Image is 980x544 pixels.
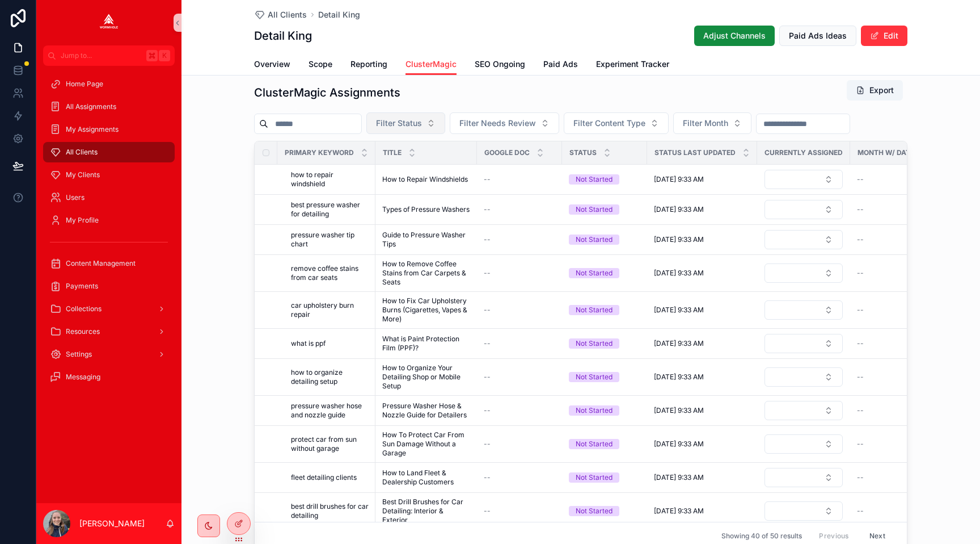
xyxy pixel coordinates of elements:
[484,148,530,157] span: Google Doc
[654,339,750,348] a: [DATE] 9:33 AM
[484,235,555,244] a: --
[254,54,290,77] a: Overview
[291,339,369,348] a: what is ppf
[43,187,175,208] a: Users
[66,282,98,291] span: Payments
[721,532,802,541] span: Showing 40 of 50 results
[382,260,470,287] span: How to Remove Coffee Stains from Car Carpets & Seats
[484,507,555,516] a: --
[654,306,704,315] span: [DATE] 9:33 AM
[654,175,750,184] a: [DATE] 9:33 AM
[43,165,175,185] a: My Clients
[764,367,843,387] a: Select Button
[66,102,116,111] span: All Assignments
[291,301,369,319] span: car upholstery burn repair
[475,58,525,70] span: SEO Ongoing
[857,205,864,214] span: --
[654,235,750,244] a: [DATE] 9:33 AM
[43,45,175,66] button: Jump to...K
[309,58,332,70] span: Scope
[564,112,669,134] button: Select Button
[484,440,491,449] span: --
[160,51,169,60] span: K
[66,304,102,313] span: Collections
[596,54,669,77] a: Experiment Tracker
[857,175,933,184] a: --
[654,507,704,516] span: [DATE] 9:33 AM
[66,79,103,89] span: Home Page
[382,468,470,487] span: How to Land Fleet & Dealership Customers
[857,269,933,278] a: --
[318,9,360,20] span: Detail King
[857,235,933,244] a: --
[654,373,704,382] span: [DATE] 9:33 AM
[764,467,843,488] a: Select Button
[764,300,843,320] a: Select Button
[576,338,612,349] div: Not Started
[654,339,704,348] span: [DATE] 9:33 AM
[291,502,369,520] a: best drill brushes for car detailing
[857,473,864,482] span: --
[484,339,555,348] a: --
[382,430,470,458] a: How To Protect Car From Sun Damage Without a Garage
[764,263,843,283] button: Select Button
[789,30,847,41] span: Paid Ads Ideas
[857,406,864,415] span: --
[291,231,369,249] a: pressure washer tip chart
[569,174,640,185] a: Not Started
[484,175,555,184] a: --
[569,472,640,483] a: Not Started
[484,269,491,278] span: --
[764,434,843,454] button: Select Button
[576,439,612,449] div: Not Started
[857,148,919,157] span: Month w/ Dates
[66,170,100,179] span: My Clients
[43,276,175,296] a: Payments
[43,321,175,342] a: Resources
[382,175,470,184] a: How to Repair Windshields
[43,367,175,387] a: Messaging
[484,473,491,482] span: --
[254,28,312,44] h1: Detail King
[576,305,612,315] div: Not Started
[484,306,555,315] a: --
[654,235,704,244] span: [DATE] 9:33 AM
[569,235,640,245] a: Not Started
[484,205,555,214] a: --
[857,507,864,516] span: --
[576,268,612,278] div: Not Started
[350,54,387,77] a: Reporting
[484,473,555,482] a: --
[654,406,704,415] span: [DATE] 9:33 AM
[764,434,843,454] a: Select Button
[382,497,470,525] a: Best Drill Brushes for Car Detailing: Interior & Exterior
[764,200,843,219] button: Select Button
[43,74,175,94] a: Home Page
[291,200,369,219] span: best pressure washer for detailing
[291,368,369,386] a: how to organize detailing setup
[573,118,645,129] span: Filter Content Type
[764,229,843,250] a: Select Button
[43,119,175,140] a: My Assignments
[36,66,181,402] div: scrollable content
[569,405,640,416] a: Not Started
[382,401,470,420] span: Pressure Washer Hose & Nozzle Guide for Detailers
[291,170,369,189] a: how to repair windshield
[382,231,470,249] span: Guide to Pressure Washer Tips
[764,148,843,157] span: Currently Assigned
[291,264,369,282] span: remove coffee stains from car seats
[576,235,612,245] div: Not Started
[857,205,933,214] a: --
[291,435,369,453] a: protect car from sun without garage
[475,54,525,77] a: SEO Ongoing
[654,269,704,278] span: [DATE] 9:33 AM
[847,80,903,101] button: Export
[703,30,766,41] span: Adjust Channels
[857,306,864,315] span: --
[596,58,669,70] span: Experiment Tracker
[66,193,85,202] span: Users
